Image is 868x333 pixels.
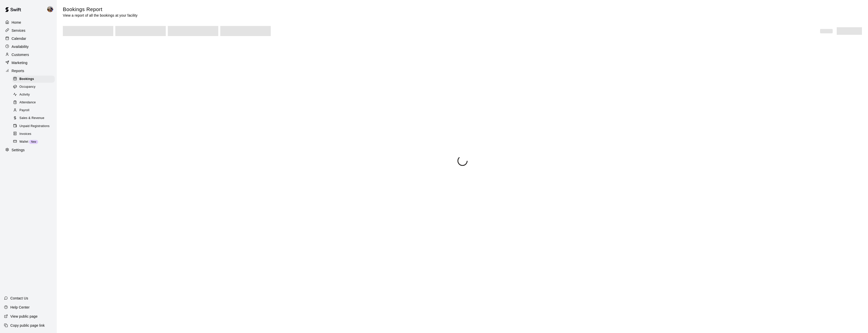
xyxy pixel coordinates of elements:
[19,84,36,89] span: Occupancy
[10,314,38,319] p: View public page
[4,43,53,50] a: Availability
[12,36,26,41] p: Calendar
[12,115,55,122] div: Sales & Revenue
[19,77,34,82] span: Bookings
[63,13,138,18] p: View a report of all the bookings at your facility
[12,138,55,145] div: WalletNew
[12,99,55,106] div: Attendance
[4,19,53,26] a: Home
[12,122,57,130] a: Unpaid Registrations
[19,92,30,97] span: Activity
[4,35,53,42] a: Calendar
[12,52,29,57] p: Customers
[10,323,45,328] p: Copy public page link
[4,27,53,34] a: Services
[63,6,138,13] h5: Bookings Report
[12,130,57,138] a: Invoices
[4,51,53,58] a: Customers
[12,20,21,25] p: Home
[12,91,57,99] a: Activity
[12,114,57,122] a: Sales & Revenue
[12,75,57,83] a: Bookings
[46,4,57,14] div: Blaine Johnson
[12,83,55,90] div: Occupancy
[12,28,25,33] p: Services
[12,131,55,138] div: Invoices
[12,123,55,130] div: Unpaid Registrations
[12,138,57,146] a: WalletNew
[12,60,28,65] p: Marketing
[47,6,53,12] img: Blaine Johnson
[19,116,44,121] span: Sales & Revenue
[19,108,29,113] span: Payroll
[12,76,55,83] div: Bookings
[29,140,38,143] span: New
[19,124,49,129] span: Unpaid Registrations
[12,107,57,114] a: Payroll
[12,99,57,107] a: Attendance
[12,147,25,153] p: Settings
[10,305,30,310] p: Help Center
[4,59,53,67] a: Marketing
[12,91,55,98] div: Activity
[4,67,53,75] a: Reports
[4,146,53,154] a: Settings
[12,68,24,73] p: Reports
[12,44,29,49] p: Availability
[19,100,36,105] span: Attendance
[12,107,55,114] div: Payroll
[12,83,57,91] a: Occupancy
[19,139,28,144] span: Wallet
[19,132,31,137] span: Invoices
[10,296,28,301] p: Contact Us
